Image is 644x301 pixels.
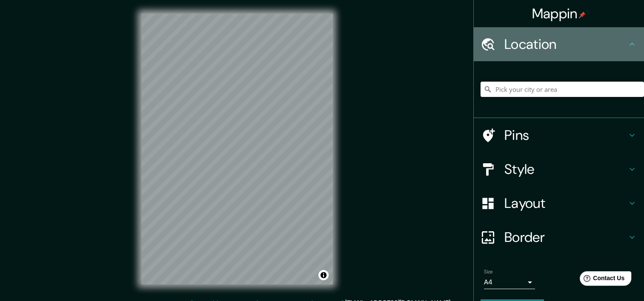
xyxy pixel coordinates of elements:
[474,152,644,186] div: Style
[318,270,329,280] button: Toggle attribution
[474,27,644,61] div: Location
[568,268,635,292] iframe: Help widget launcher
[579,11,586,18] img: pin-icon.png
[141,14,333,284] canvas: Map
[532,5,586,22] h4: Mappin
[504,161,627,178] h4: Style
[504,195,627,212] h4: Layout
[484,275,535,289] div: A4
[504,127,627,144] h4: Pins
[474,220,644,254] div: Border
[504,229,627,246] h4: Border
[504,36,627,53] h4: Location
[481,82,644,97] input: Pick your city or area
[474,118,644,152] div: Pins
[474,186,644,220] div: Layout
[484,268,493,275] label: Size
